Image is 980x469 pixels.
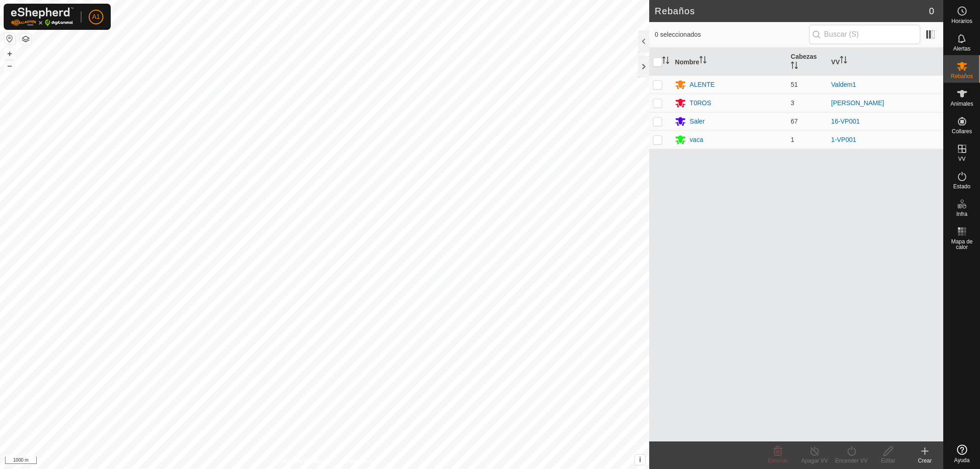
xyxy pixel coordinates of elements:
button: i [635,455,645,465]
button: Capas del Mapa [20,34,31,45]
a: [PERSON_NAME] [831,99,884,107]
p-sorticon: Activar para ordenar [840,57,847,65]
font: 1 [791,136,794,143]
font: Crear [918,458,932,464]
a: Contáctanos [341,457,372,465]
font: A1 [92,13,100,20]
font: 0 [929,6,934,16]
a: Valdem1 [831,81,856,88]
font: Mapa de calor [951,238,973,250]
p-sorticon: Activar para ordenar [662,58,669,65]
font: Rebaños [951,73,973,79]
font: 67 [791,118,798,125]
img: Logotipo de Gallagher [11,7,74,26]
font: ALENTE [690,81,714,88]
button: Restablecer mapa [4,33,15,44]
font: 3 [791,99,794,107]
a: Política de Privacidad [277,457,330,465]
font: Animales [951,101,973,107]
font: Rebaños [655,6,695,16]
font: Alertas [953,45,970,52]
font: Editar [881,458,895,464]
font: + [7,49,12,58]
font: Estado [953,183,970,190]
font: Collares [952,128,972,135]
font: 0 seleccionados [655,31,701,38]
a: Ayuda [944,441,980,467]
font: Infra [956,211,967,217]
font: Horarios [952,18,972,24]
font: Apagar VV [801,458,828,464]
font: Eliminar [768,458,787,464]
font: T0ROS [690,99,711,107]
p-sorticon: Activar para ordenar [699,57,707,65]
font: Encender VV [835,458,868,464]
a: 1-VP001 [831,136,856,143]
font: VV [958,156,965,162]
button: + [4,48,15,59]
font: – [7,61,12,70]
font: Política de Privacidad [277,458,330,464]
font: vaca [690,136,703,143]
a: 16-VP001 [831,118,860,125]
font: 51 [791,81,798,88]
input: Buscar (S) [809,25,920,44]
font: Cabezas [791,53,817,60]
font: Nombre [675,58,699,65]
p-sorticon: Activar para ordenar [791,63,798,70]
font: i [639,456,641,463]
font: Ayuda [954,457,970,463]
button: – [4,60,15,71]
font: Saler [690,118,705,125]
font: Contáctanos [341,458,372,464]
font: VV [831,58,840,65]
